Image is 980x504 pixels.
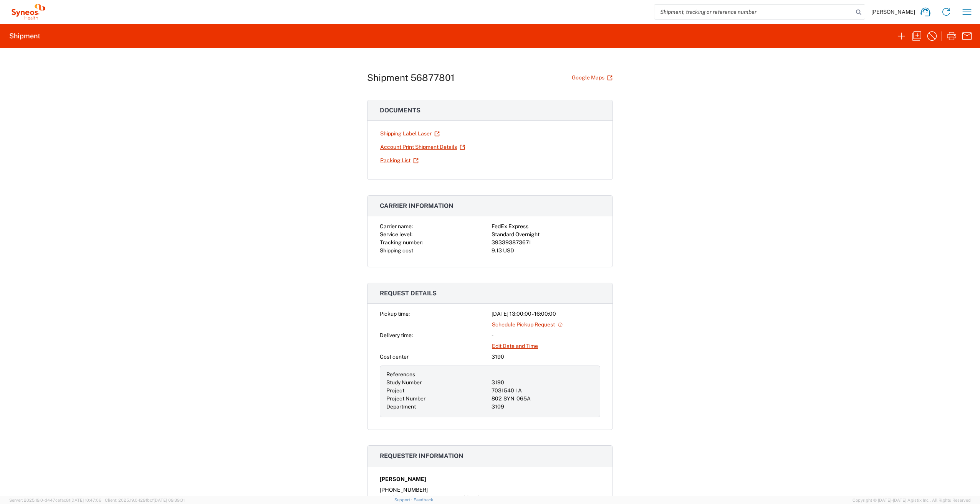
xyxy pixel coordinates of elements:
[154,498,185,502] span: [DATE] 09:39:01
[380,247,413,254] span: Shipping cost
[492,395,594,403] div: 802-SYN-065A
[492,247,600,255] div: 9.13 USD
[380,202,454,209] span: Carrier information
[654,5,853,19] input: Shipment, tracking or reference number
[380,231,412,237] span: Service level:
[386,395,488,403] div: Project Number
[380,223,413,229] span: Carrier name:
[386,403,488,411] div: Department
[380,239,423,245] span: Tracking number:
[414,497,433,502] a: Feedback
[492,403,594,411] div: 3109
[367,72,455,83] h1: Shipment 56877801
[492,222,600,231] div: FedEx Express
[380,332,413,338] span: Delivery time:
[70,498,101,502] span: [DATE] 10:47:06
[492,331,600,339] div: -
[492,239,600,247] div: 393393873671
[492,231,600,239] div: Standard Overnight
[386,387,488,395] div: Project
[380,107,420,114] span: Documents
[380,127,440,140] a: Shipping Label Laser
[492,318,563,331] a: Schedule Pickup Request
[380,452,464,460] span: Requester information
[9,498,101,502] span: Server: 2025.19.0-d447cefac8f
[380,290,437,297] span: Request details
[394,497,414,502] a: Support
[380,475,426,483] span: [PERSON_NAME]
[105,498,185,502] span: Client: 2025.19.0-129fbcf
[492,353,600,361] div: 3190
[9,31,40,41] h2: Shipment
[492,379,594,387] div: 3190
[386,379,488,387] div: Study Number
[380,354,409,360] span: Cost center
[871,8,915,15] span: [PERSON_NAME]
[571,71,613,84] a: Google Maps
[492,339,538,353] a: Edit Date and Time
[380,494,600,502] div: [PERSON_NAME][EMAIL_ADDRESS][DOMAIN_NAME]
[380,140,465,154] a: Account Print Shipment Details
[380,486,600,494] div: [PHONE_NUMBER]
[380,311,410,317] span: Pickup time:
[380,154,419,167] a: Packing List
[492,310,600,318] div: [DATE] 13:00:00 - 16:00:00
[386,371,415,377] span: References
[853,497,971,504] span: Copyright © [DATE]-[DATE] Agistix Inc., All Rights Reserved
[492,387,594,395] div: 7031540-1A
